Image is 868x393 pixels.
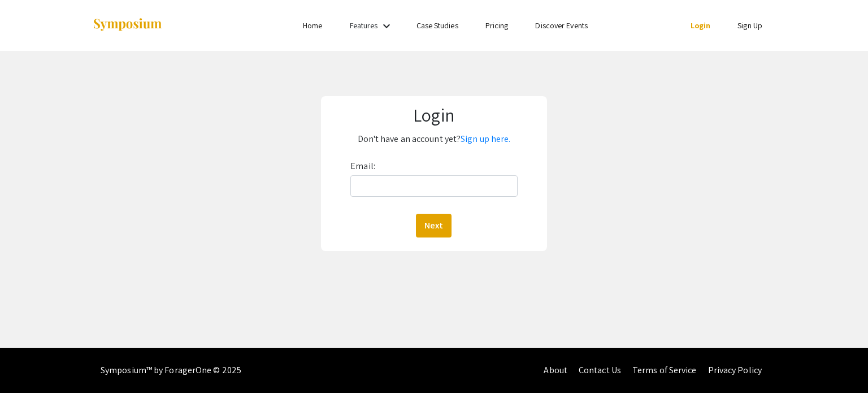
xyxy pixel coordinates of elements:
button: Next [416,214,452,237]
a: Sign up here. [461,133,510,145]
mat-icon: Expand Features list [380,19,393,33]
a: Case Studies [416,20,458,31]
a: Login [691,20,711,31]
h1: Login [329,104,538,126]
a: Pricing [485,20,509,31]
a: Contact Us [579,364,621,376]
img: Symposium by ForagerOne [92,18,163,33]
a: Sign Up [737,20,762,31]
label: Email: [350,157,375,175]
a: Discover Events [535,20,588,31]
iframe: Chat [8,342,48,385]
a: Terms of Service [632,364,697,376]
p: Don't have an account yet? [329,130,538,148]
a: About [544,364,567,376]
div: Symposium™ by ForagerOne © 2025 [101,348,241,393]
a: Privacy Policy [708,364,762,376]
a: Home [303,20,322,31]
a: Features [350,20,378,31]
